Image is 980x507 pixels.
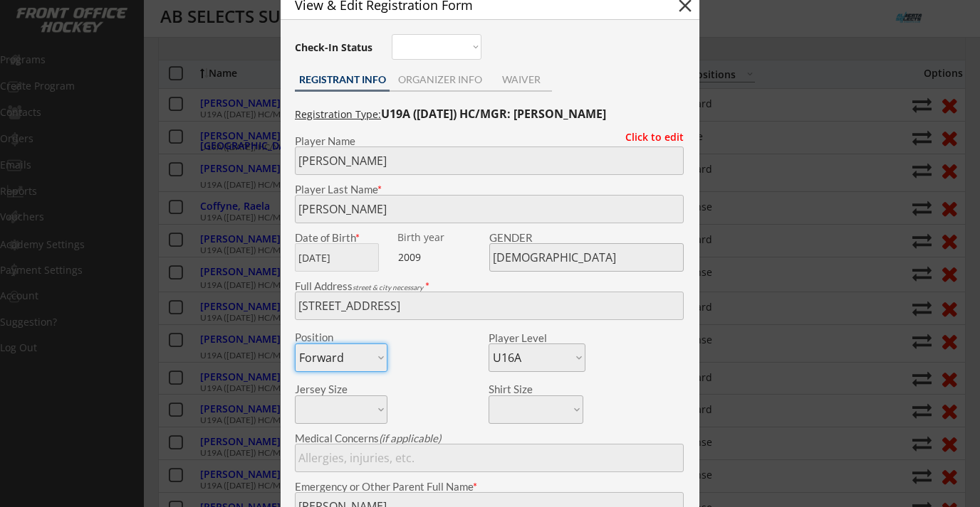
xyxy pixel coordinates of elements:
[295,444,684,472] input: Allergies, injuries, etc.
[295,384,368,395] div: Jersey Size
[295,481,684,492] div: Emergency or Other Parent Full Name
[398,250,487,265] div: 2009
[390,75,490,85] div: ORGANIZER INFO
[295,292,684,320] input: Street, City, Province/State
[295,184,684,195] div: Player Last Name
[489,333,585,343] div: Player Level
[295,43,375,53] div: Check-In Status
[295,433,684,444] div: Medical Concerns
[490,75,552,85] div: WAIVER
[295,136,684,146] div: Player Name
[615,132,684,142] div: Click to edit
[381,106,606,122] strong: U19A ([DATE]) HC/MGR: [PERSON_NAME]
[397,233,486,243] div: We are transitioning the system to collect and store date of birth instead of just birth year to ...
[397,233,486,242] div: Birth year
[489,233,684,243] div: GENDER
[295,107,381,121] u: Registration Type:
[353,283,423,292] em: street & city necessary
[489,384,562,395] div: Shirt Size
[295,332,368,343] div: Position
[295,281,684,292] div: Full Address
[295,75,390,85] div: REGISTRANT INFO
[295,233,387,243] div: Date of Birth
[379,432,441,444] em: (if applicable)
